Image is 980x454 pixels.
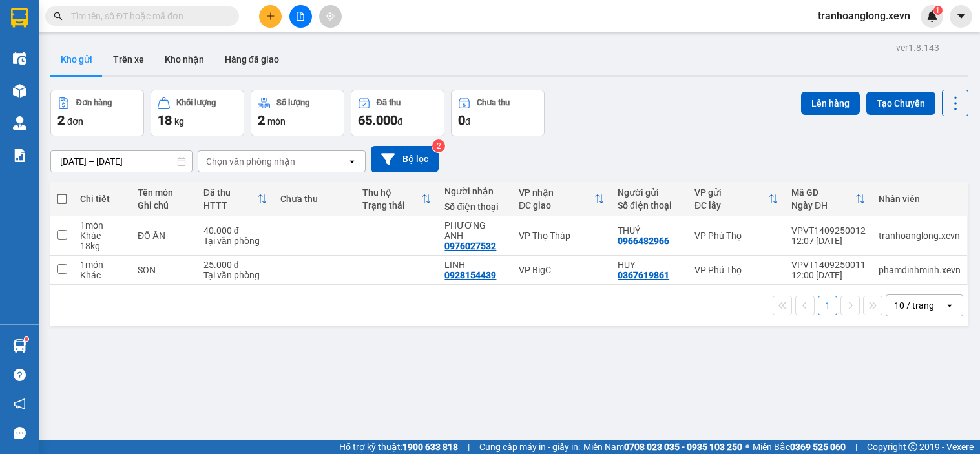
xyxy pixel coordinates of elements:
[358,112,397,128] span: 65.000
[13,84,26,98] img: warehouse-icon
[519,200,594,211] div: ĐC giao
[791,236,866,246] div: 12:07 [DATE]
[103,44,154,75] button: Trên xe
[13,339,26,353] img: warehouse-icon
[791,200,855,211] div: Ngày ĐH
[519,231,605,241] div: VP Thọ Tháp
[791,260,866,270] div: VPVT1409250011
[624,442,742,452] strong: 0708 023 035 - 0935 103 250
[13,52,26,65] img: warehouse-icon
[583,440,742,454] span: Miền Nam
[203,200,257,211] div: HTTT
[280,194,349,204] div: Chưa thu
[618,225,682,236] div: THUỶ
[791,225,866,236] div: VPVT1409250012
[896,41,939,55] div: ver 1.8.143
[319,5,342,28] button: aim
[801,92,860,115] button: Lên hàng
[154,44,214,75] button: Kho nhận
[206,155,295,168] div: Chọn văn phòng nhận
[879,265,961,275] div: phamdinhminh.xevn
[753,440,846,454] span: Miền Bắc
[935,6,940,15] span: 1
[80,270,125,280] div: Khác
[477,98,510,107] div: Chưa thu
[444,201,506,212] div: Số điện thoại
[13,149,26,162] img: solution-icon
[259,5,282,28] button: plus
[955,10,967,22] span: caret-down
[289,5,312,28] button: file-add
[339,440,458,454] span: Hỗ trợ kỹ thuật:
[479,440,580,454] span: Cung cấp máy in - giấy in:
[444,260,506,270] div: LINH
[258,112,265,128] span: 2
[933,6,943,15] sup: 1
[197,182,274,216] th: Toggle SortBy
[432,139,445,152] sup: 2
[138,200,191,211] div: Ghi chú
[444,186,506,196] div: Người nhận
[879,231,961,241] div: tranhoanglong.xevn
[791,270,866,280] div: 12:00 [DATE]
[465,116,470,127] span: đ
[618,200,682,211] div: Số điện thoại
[203,260,267,270] div: 25.000 đ
[362,200,421,211] div: Trạng thái
[251,90,344,136] button: Số lượng2món
[362,187,421,198] div: Thu hộ
[512,182,611,216] th: Toggle SortBy
[444,220,506,241] div: PHƯƠNG ANH
[13,116,26,130] img: warehouse-icon
[80,231,125,241] div: Khác
[347,156,357,167] svg: open
[214,44,289,75] button: Hàng đã giao
[80,194,125,204] div: Chi tiết
[174,116,184,127] span: kg
[50,44,103,75] button: Kho gửi
[14,369,26,381] span: question-circle
[80,220,125,231] div: 1 món
[50,90,144,136] button: Đơn hàng2đơn
[694,231,778,241] div: VP Phú Thọ
[745,444,749,449] span: ⚪️
[71,9,224,23] input: Tìm tên, số ĐT hoặc mã đơn
[397,116,402,127] span: đ
[138,231,191,241] div: ĐỒ ĂN
[25,337,28,341] sup: 1
[351,90,444,136] button: Đã thu65.000đ
[151,90,244,136] button: Khối lượng18kg
[76,98,112,107] div: Đơn hàng
[356,182,438,216] th: Toggle SortBy
[451,90,545,136] button: Chưa thu0đ
[138,187,191,198] div: Tên món
[203,236,267,246] div: Tại văn phòng
[326,12,335,21] span: aim
[808,8,921,24] span: tranhoanglong.xevn
[618,236,669,246] div: 0966482966
[276,98,309,107] div: Số lượng
[688,182,785,216] th: Toggle SortBy
[618,260,682,270] div: HUY
[694,265,778,275] div: VP Phú Thọ
[519,265,605,275] div: VP BigC
[14,398,26,410] span: notification
[14,427,26,439] span: message
[790,442,846,452] strong: 0369 525 060
[950,5,972,28] button: caret-down
[444,270,496,280] div: 0928154439
[203,270,267,280] div: Tại văn phòng
[866,92,935,115] button: Tạo Chuyến
[54,12,63,21] span: search
[377,98,401,107] div: Đã thu
[267,116,286,127] span: món
[203,187,257,198] div: Đã thu
[402,442,458,452] strong: 1900 633 818
[296,12,305,21] span: file-add
[57,112,65,128] span: 2
[266,12,275,21] span: plus
[67,116,83,127] span: đơn
[203,225,267,236] div: 40.000 đ
[879,194,961,204] div: Nhân viên
[11,8,28,28] img: logo-vxr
